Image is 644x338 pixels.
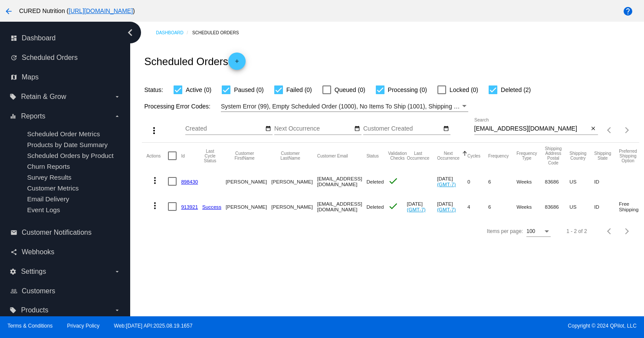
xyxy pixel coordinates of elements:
button: Change sorting for Status [366,153,378,158]
i: arrow_drop_down [114,113,121,120]
button: Change sorting for PreferredShippingOption [619,149,637,163]
span: Retain & Grow [21,93,66,101]
span: Customers [22,287,55,295]
mat-cell: 83686 [545,194,569,219]
mat-icon: add [232,58,242,69]
a: email Customer Notifications [10,226,121,240]
button: Change sorting for CustomerLastName [271,151,309,161]
a: map Maps [10,70,121,84]
mat-cell: US [569,194,594,219]
i: chevron_left [123,26,137,39]
input: Next Occurrence [274,125,352,132]
i: equalizer [10,113,16,120]
button: Change sorting for ShippingCountry [569,151,586,161]
button: Change sorting for NextOccurrenceUtc [437,151,460,161]
button: Change sorting for CustomerEmail [317,153,348,158]
span: CURED Nutrition ( ) [19,7,135,14]
a: Dashboard [156,26,192,39]
mat-cell: [EMAIL_ADDRESS][DOMAIN_NAME] [317,194,367,219]
mat-select: Filter by Processing Error Codes [221,101,468,112]
input: Search [474,125,589,132]
mat-icon: check [388,201,398,211]
mat-cell: [DATE] [407,194,437,219]
mat-icon: more_vert [149,125,159,136]
button: Change sorting for Cycles [467,153,480,158]
span: Copyright © 2024 QPilot, LLC [329,323,637,329]
span: Maps [22,73,39,81]
a: 913921 [181,204,198,210]
mat-select: Items per page: [526,229,551,235]
button: Previous page [601,223,618,240]
i: map [10,74,17,81]
mat-cell: [DATE] [437,169,467,194]
mat-icon: check [388,176,398,186]
mat-cell: ID [594,169,619,194]
i: local_offer [10,307,16,314]
a: [URL][DOMAIN_NAME] [69,7,133,14]
i: arrow_drop_down [114,268,121,275]
span: Customer Metrics [27,184,79,192]
a: people_outline Customers [10,284,121,298]
mat-icon: help [623,6,633,16]
mat-icon: more_vert [150,175,160,186]
span: Customer Notifications [22,229,92,236]
i: local_offer [10,93,16,100]
mat-cell: [PERSON_NAME] [271,169,317,194]
a: Terms & Conditions [7,323,53,329]
mat-header-cell: Actions [146,143,168,169]
span: Deleted [366,179,384,184]
div: 1 - 2 of 2 [566,228,587,234]
button: Change sorting for Frequency [488,153,509,158]
a: update Scheduled Orders [10,51,121,65]
span: Webhooks [22,248,54,256]
mat-icon: more_vert [150,200,160,211]
a: share Webhooks [10,245,121,259]
input: Customer Created [363,125,441,132]
mat-icon: date_range [443,125,449,132]
a: Web:[DATE] API:2025.08.19.1657 [114,323,193,329]
input: Created [185,125,263,132]
button: Change sorting for LastProcessingCycleId [202,149,218,163]
a: (GMT-7) [437,181,456,187]
mat-cell: 83686 [545,169,569,194]
i: people_outline [10,288,17,295]
mat-icon: arrow_back [3,6,14,16]
mat-cell: [PERSON_NAME] [226,194,271,219]
span: Products by Date Summary [27,141,108,148]
span: Failed (0) [286,85,312,95]
mat-icon: date_range [354,125,360,132]
mat-cell: Weeks [516,194,545,219]
i: email [10,229,17,236]
i: share [10,249,17,256]
i: dashboard [10,35,17,42]
button: Change sorting for Id [181,153,184,158]
span: Locked (0) [450,85,478,95]
button: Previous page [601,121,618,139]
span: Active (0) [186,85,211,95]
mat-cell: 0 [467,169,488,194]
button: Change sorting for CustomerFirstName [226,151,263,161]
a: Event Logs [27,206,60,213]
span: Deleted (2) [501,85,531,95]
mat-header-cell: Validation Checks [388,143,407,169]
span: Reports [21,112,45,120]
button: Change sorting for ShippingPostcode [545,146,562,165]
i: settings [10,268,16,275]
a: Scheduled Orders [192,26,246,39]
a: Privacy Policy [67,323,100,329]
a: Scheduled Orders by Product [27,152,113,159]
span: Dashboard [22,34,56,42]
mat-cell: [DATE] [437,194,467,219]
span: Settings [21,268,46,276]
i: arrow_drop_down [114,307,121,314]
a: (GMT-7) [437,207,456,212]
span: Processing Error Codes: [144,103,210,110]
mat-cell: 6 [488,169,516,194]
span: Queued (0) [335,85,365,95]
span: Products [21,306,48,314]
a: Churn Reports [27,163,70,170]
span: Scheduled Order Metrics [27,130,100,138]
button: Change sorting for LastOccurrenceUtc [407,151,430,161]
span: Deleted [366,204,384,210]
